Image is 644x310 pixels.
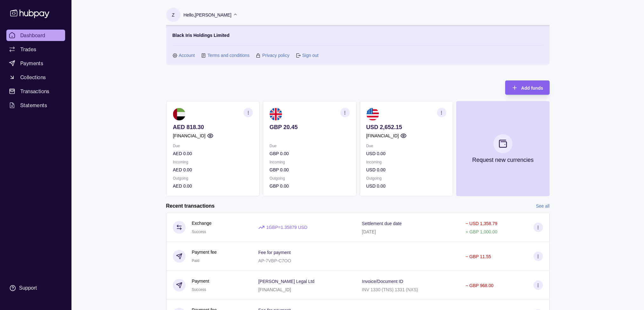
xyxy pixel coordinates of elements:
[362,229,376,234] p: [DATE]
[366,124,446,131] p: USD 2,652.15
[173,108,186,121] img: ae
[173,142,253,149] p: Due
[366,159,446,166] p: Incoming
[192,249,217,256] p: Payment fee
[366,183,446,189] p: USD 0.00
[173,132,206,139] p: [FINANCIAL_ID]
[173,150,253,157] p: AED 0.00
[173,159,253,166] p: Incoming
[269,175,349,182] p: Outgoing
[179,52,195,59] a: Account
[366,150,446,157] p: USD 0.00
[184,11,232,18] p: Hello, [PERSON_NAME]
[258,279,315,284] p: [PERSON_NAME] Legal Ltd
[456,101,549,196] button: Request new currencies
[266,224,308,231] p: 1 GBP = 1.35879 USD
[207,52,249,59] a: Terms and conditions
[6,44,65,55] a: Trades
[6,58,65,69] a: Payments
[269,166,349,173] p: GBP 0.00
[192,258,200,263] span: Paid
[269,159,349,166] p: Incoming
[536,203,550,210] a: See all
[465,229,497,234] p: + GBP 1,000.00
[362,221,402,226] p: Settlement due date
[173,183,253,189] p: AED 0.00
[521,86,543,91] span: Add funds
[19,285,37,292] div: Support
[465,254,491,259] p: − GBP 11.55
[192,287,206,292] span: Success
[362,287,418,292] p: INV 1330 (TNS) 1331 (NXS)
[258,250,291,255] p: Fee for payment
[258,258,291,263] p: AP-7VBP-C7OO
[172,11,175,18] p: Z
[465,221,497,226] p: − USD 1,358.79
[269,150,349,157] p: GBP 0.00
[173,124,253,131] p: AED 818.30
[6,30,65,41] a: Dashboard
[20,87,50,95] span: Transactions
[6,100,65,111] a: Statements
[173,175,253,182] p: Outgoing
[6,72,65,83] a: Collections
[258,287,291,292] p: [FINANCIAL_ID]
[505,80,549,95] button: Add funds
[362,279,403,284] p: Invoice/Document ID
[366,166,446,173] p: USD 0.00
[472,156,533,163] p: Request new currencies
[366,132,399,139] p: [FINANCIAL_ID]
[192,278,209,285] p: Payment
[166,203,215,210] h2: Recent transactions
[6,86,65,97] a: Transactions
[366,108,379,121] img: us
[20,73,46,81] span: Collections
[269,142,349,149] p: Due
[173,166,253,173] p: AED 0.00
[269,108,282,121] img: gb
[20,59,43,67] span: Payments
[366,142,446,149] p: Due
[20,31,45,39] span: Dashboard
[269,124,349,131] p: GBP 20.45
[192,230,206,234] span: Success
[20,45,36,53] span: Trades
[269,183,349,189] p: GBP 0.00
[366,175,446,182] p: Outgoing
[465,283,493,288] p: − GBP 968.00
[173,32,230,39] p: Black Iris Holdings Limited
[262,52,289,59] a: Privacy policy
[192,220,212,227] p: Exchange
[302,52,318,59] a: Sign out
[20,101,47,109] span: Statements
[6,281,65,295] a: Support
